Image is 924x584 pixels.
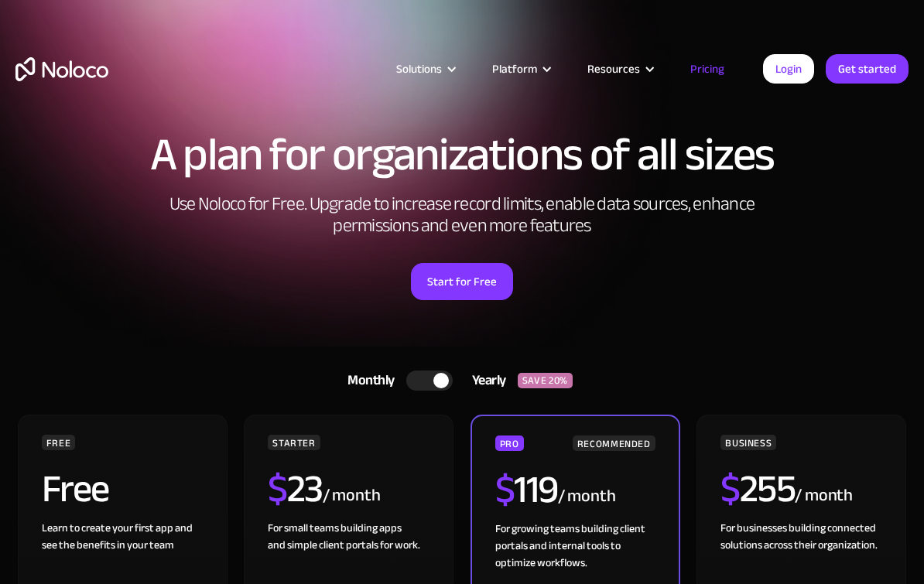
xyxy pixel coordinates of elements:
div: Monthly [328,369,406,392]
span: $ [720,453,740,525]
a: home [15,57,108,81]
h2: Free [42,470,109,508]
div: RECOMMENDED [573,435,655,451]
span: $ [268,453,287,525]
a: Pricing [671,59,744,79]
div: Resources [568,59,671,79]
div: Solutions [377,59,473,79]
div: PRO [495,435,524,451]
div: Solutions [396,59,442,79]
a: Login [763,54,814,84]
h2: Use Noloco for Free. Upgrade to increase record limits, enable data sources, enhance permissions ... [152,193,772,237]
span: $ [495,453,515,526]
div: Platform [492,59,537,79]
h2: 119 [495,470,558,509]
div: SAVE 20% [518,373,573,388]
h2: 255 [720,470,795,508]
div: Yearly [453,369,518,392]
h1: A plan for organizations of all sizes [15,131,909,178]
div: FREE [42,435,76,450]
div: / month [795,483,853,508]
div: / month [323,483,381,508]
div: / month [558,484,616,509]
div: BUSINESS [720,435,776,450]
a: Get started [826,54,909,84]
div: STARTER [268,435,320,450]
div: Platform [473,59,568,79]
h2: 23 [268,470,323,508]
div: Resources [587,59,640,79]
a: Start for Free [411,263,513,300]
